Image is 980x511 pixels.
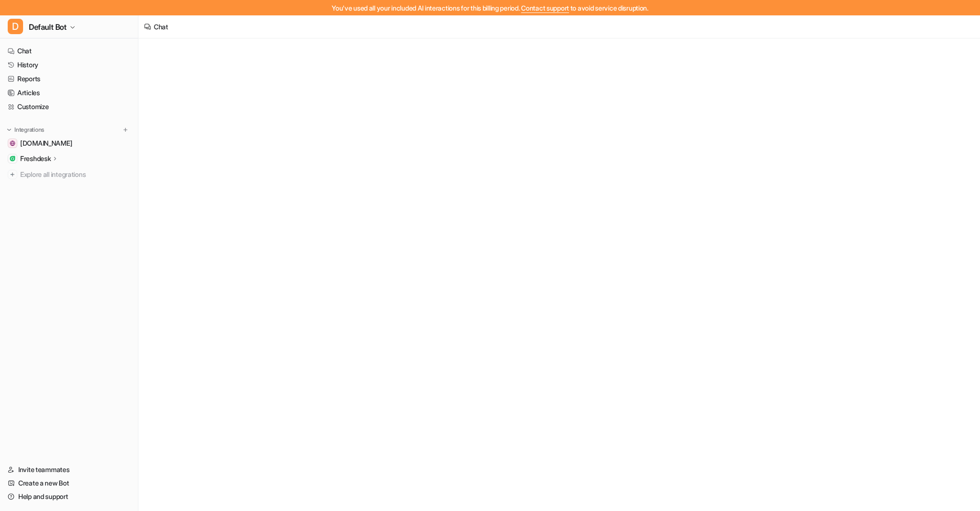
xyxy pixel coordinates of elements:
span: Explore all integrations [20,167,130,182]
a: Articles [4,86,134,100]
img: explore all integrations [8,170,17,179]
a: Explore all integrations [4,168,134,181]
p: Freshdesk [20,154,50,163]
span: [DOMAIN_NAME] [20,138,72,148]
a: Create a new Bot [4,476,134,490]
span: D [8,19,23,34]
p: Integrations [14,126,44,134]
img: expand menu [6,126,12,133]
img: menu_add.svg [122,126,129,133]
button: Integrations [4,125,47,135]
a: Help and support [4,490,134,503]
a: Customize [4,100,134,113]
span: Default Bot [29,20,67,34]
a: drivingtests.co.uk[DOMAIN_NAME] [4,137,134,150]
a: Reports [4,72,134,86]
img: drivingtests.co.uk [10,140,15,146]
img: Freshdesk [10,156,15,162]
span: Contact support [521,4,569,12]
div: Chat [154,22,168,32]
a: Chat [4,44,134,58]
a: History [4,58,134,72]
a: Invite teammates [4,463,134,476]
